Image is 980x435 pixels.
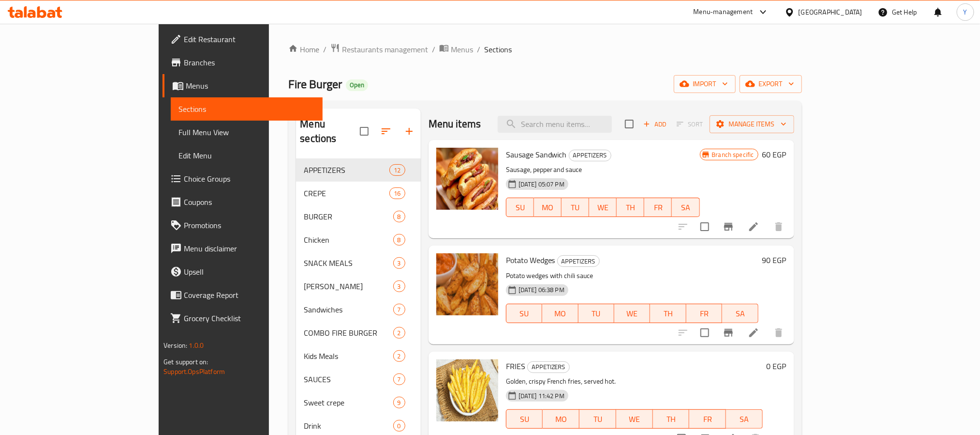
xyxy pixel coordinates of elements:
[506,375,763,388] p: Golden, crispy French fries, served hot.
[686,304,722,323] button: FR
[394,398,405,407] span: 9
[506,147,567,162] span: Sausage Sandwich
[432,44,435,55] li: /
[510,201,530,215] span: SU
[288,43,802,56] nav: breadcrumb
[506,359,525,373] span: FRIES
[393,397,405,408] div: items
[304,304,393,315] span: Sandwiches
[546,307,574,321] span: MO
[304,187,389,199] span: CREPE
[672,198,699,217] button: SA
[689,409,726,429] button: FR
[178,126,314,138] span: Full Menu View
[690,307,718,321] span: FR
[682,78,728,90] span: import
[394,305,405,314] span: 7
[163,307,322,330] a: Grocery Checklist
[393,350,405,362] div: items
[163,28,322,51] a: Edit Restaurant
[300,117,359,146] h2: Menu sections
[304,397,393,408] div: Sweet crepe
[304,373,393,385] span: SAUCES
[393,280,405,292] div: items
[304,211,393,222] span: BURGER
[558,256,599,267] span: APPETIZERS
[767,359,787,373] h6: 0 EGP
[747,78,794,90] span: export
[674,75,736,93] button: import
[296,298,420,321] div: Sandwiches7
[304,164,389,176] span: APPETIZERS
[717,215,740,238] button: Branch-specific-item
[374,120,398,143] span: Sort sections
[393,234,405,246] div: items
[304,234,393,246] span: Chicken
[436,253,498,315] img: Potato Wedges
[557,255,600,267] div: APPETIZERS
[708,150,758,159] span: Branch specific
[515,391,568,401] span: [DATE] 11:42 PM
[639,117,670,132] button: Add
[617,198,644,217] button: TH
[296,205,420,228] div: BURGER8
[695,217,715,237] span: Select to update
[436,148,498,210] img: Sausage Sandwich
[393,304,405,315] div: items
[515,180,568,189] span: [DATE] 05:07 PM
[547,412,576,426] span: MO
[342,44,428,55] span: Restaurants management
[304,327,393,339] span: COMBO FIRE BURGER
[543,409,579,429] button: MO
[767,321,790,344] button: delete
[717,118,787,130] span: Manage items
[722,304,758,323] button: SA
[178,103,314,115] span: Sections
[163,260,322,283] a: Upsell
[184,196,314,208] span: Coupons
[184,312,314,324] span: Grocery Checklist
[676,201,696,215] span: SA
[527,361,570,373] div: APPETIZERS
[515,285,568,295] span: [DATE] 06:38 PM
[390,166,404,175] span: 12
[184,266,314,278] span: Upsell
[506,270,758,282] p: Potato wedges with chili sauce
[390,189,404,198] span: 16
[670,117,710,132] span: Select section first
[171,144,322,167] a: Edit Menu
[616,409,653,429] button: WE
[695,323,715,343] span: Select to update
[506,304,542,323] button: SU
[184,219,314,231] span: Promotions
[393,327,405,339] div: items
[799,7,862,17] div: [GEOGRAPHIC_DATA]
[694,6,753,18] div: Menu-management
[163,365,225,378] a: Support.OpsPlatform
[178,150,314,161] span: Edit Menu
[389,187,405,199] div: items
[582,307,610,321] span: TU
[394,352,405,361] span: 2
[726,307,754,321] span: SA
[394,282,405,291] span: 3
[639,117,670,132] span: Add item
[163,74,322,97] a: Menus
[304,420,393,432] div: Drink
[394,259,405,268] span: 3
[394,235,405,245] span: 8
[171,97,322,121] a: Sections
[189,339,204,352] span: 1.0.0
[767,215,790,238] button: delete
[323,44,327,55] li: /
[653,409,690,429] button: TH
[477,44,480,55] li: /
[186,80,314,92] span: Menus
[330,43,428,56] a: Restaurants management
[644,198,672,217] button: FR
[389,164,405,176] div: items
